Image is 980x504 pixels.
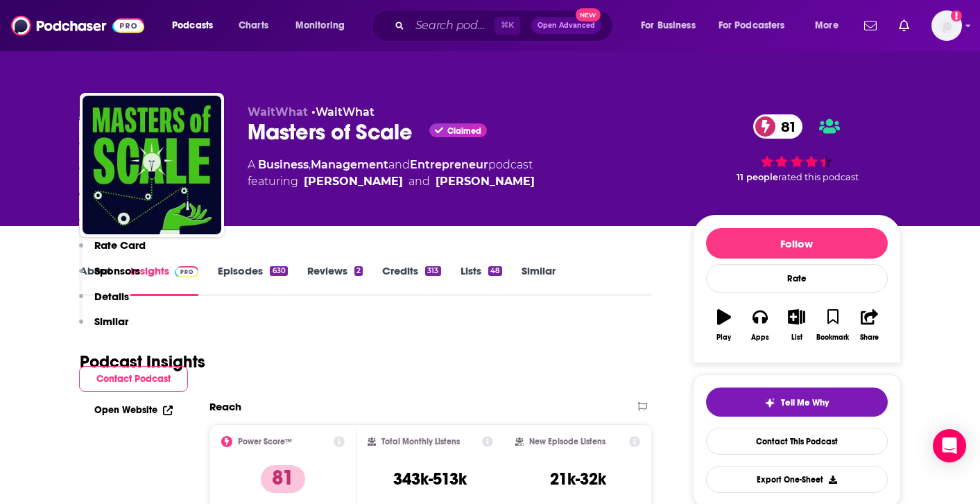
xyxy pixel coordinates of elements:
[693,105,901,191] div: 81 11 peoplerated this podcast
[382,264,440,296] a: Credits313
[805,15,856,37] button: open menu
[778,172,859,182] span: rated this podcast
[706,228,888,259] button: Follow
[248,105,308,119] span: WaitWhat
[248,157,535,190] div: A podcast
[79,264,140,290] button: Sponsors
[94,264,140,277] p: Sponsors
[94,290,129,303] p: Details
[706,388,888,417] button: tell me why sparkleTell Me Why
[737,172,778,182] span: 11 people
[311,158,388,171] a: Management
[631,15,713,37] button: open menu
[751,333,769,342] div: Apps
[716,333,731,342] div: Play
[859,14,882,37] a: Show notifications dropdown
[742,300,778,350] button: Apps
[576,8,601,21] span: New
[550,469,606,489] h3: 21k-32k
[706,264,888,293] div: Rate
[719,16,785,35] span: For Podcasters
[270,266,287,276] div: 630
[447,128,481,134] span: Claimed
[815,300,851,350] button: Bookmark
[172,16,213,35] span: Podcasts
[815,16,839,35] span: More
[258,158,309,171] a: Business
[94,404,173,416] a: Open Website
[239,16,268,35] span: Charts
[753,114,802,139] a: 81
[385,10,626,42] div: Search podcasts, credits, & more...
[218,264,287,296] a: Episodes630
[11,12,144,39] img: Podchaser - Follow, Share and Rate Podcasts
[304,173,403,190] a: Reid Hoffman
[410,15,495,37] input: Search podcasts, credits, & more...
[409,173,430,190] span: and
[538,22,595,29] span: Open Advanced
[764,397,775,408] img: tell me why sparkle
[710,15,805,37] button: open menu
[860,333,879,342] div: Share
[209,400,241,413] h2: Reach
[931,10,962,41] button: Show profile menu
[529,437,605,446] h2: New Episode Listens
[851,300,887,350] button: Share
[230,15,277,37] a: Charts
[381,437,460,446] h2: Total Monthly Listens
[931,10,962,41] span: Logged in as autumncomm
[933,429,966,462] div: Open Intercom Messenger
[248,173,535,190] span: featuring
[309,158,311,171] span: ,
[706,466,888,493] button: Export One-Sheet
[488,266,502,276] div: 48
[436,173,535,190] a: Bob Safian
[79,366,188,392] button: Contact Podcast
[931,10,962,41] img: User Profile
[778,300,814,350] button: List
[162,15,231,37] button: open menu
[706,300,742,350] button: Play
[791,333,802,342] div: List
[83,96,221,234] img: Masters of Scale
[495,17,520,35] span: ⌘ K
[641,16,696,35] span: For Business
[388,158,410,171] span: and
[94,315,128,328] p: Similar
[461,264,502,296] a: Lists48
[79,290,129,315] button: Details
[79,315,128,340] button: Similar
[295,16,345,35] span: Monitoring
[238,437,292,446] h2: Power Score™
[393,469,467,489] h3: 343k-513k
[425,266,440,276] div: 313
[781,397,829,408] span: Tell Me Why
[311,105,375,119] span: •
[410,158,488,171] a: Entrepreneur
[261,465,305,493] p: 81
[951,10,962,21] svg: Add a profile image
[307,264,363,296] a: Reviews2
[354,266,363,276] div: 2
[531,17,601,34] button: Open AdvancedNew
[893,14,915,37] a: Show notifications dropdown
[316,105,375,119] a: WaitWhat
[706,428,888,455] a: Contact This Podcast
[522,264,556,296] a: Similar
[286,15,363,37] button: open menu
[816,333,849,342] div: Bookmark
[767,114,802,139] span: 81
